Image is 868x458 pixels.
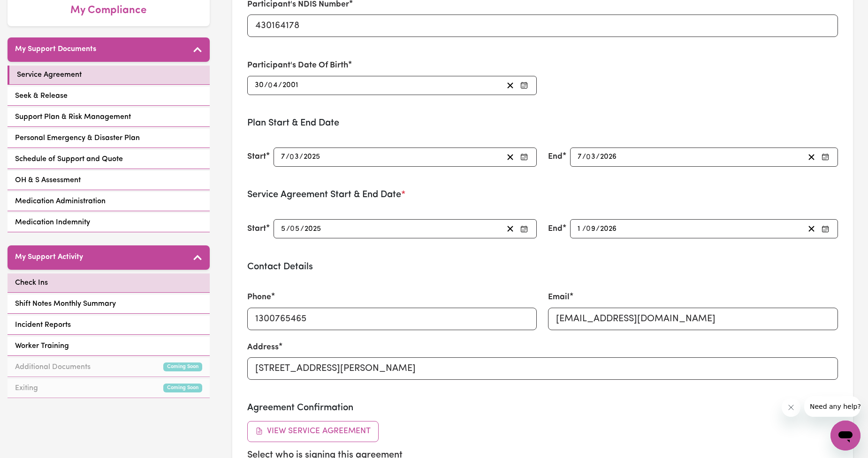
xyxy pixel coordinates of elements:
[587,151,596,163] input: --
[8,129,210,148] a: Personal Emergency & Disaster Plan
[8,192,210,211] a: Medication Administration
[247,118,838,129] h3: Plan Start & End Date
[290,222,300,235] input: --
[8,295,210,314] a: Shift Notes Monthly Summary
[286,153,289,161] span: /
[286,225,290,233] span: /
[247,291,271,303] label: Phone
[548,223,563,235] label: End
[17,69,82,81] span: Service Agreement
[303,151,321,163] input: ----
[289,153,294,161] span: 0
[300,225,304,233] span: /
[247,59,348,72] label: Participant's Date Of Birth
[15,362,91,373] span: Additional Documents
[15,319,71,331] span: Incident Reports
[15,90,68,102] span: Seek & Release
[15,45,96,54] h5: My Support Documents
[268,81,273,89] span: 0
[548,291,570,303] label: Email
[278,81,282,89] span: /
[8,37,210,62] button: My Support Documents
[8,379,210,398] a: ExitingComing Soon
[15,253,83,262] h5: My Support Activity
[15,133,140,144] span: Personal Emergency & Disaster Plan
[15,196,106,207] span: Medication Administration
[163,362,202,371] small: Coming Soon
[163,384,202,392] small: Coming Soon
[15,217,90,228] span: Medication Indemnity
[8,337,210,356] a: Worker Training
[290,151,299,163] input: --
[577,222,582,235] input: --
[8,66,210,85] a: Service Agreement
[282,79,299,92] input: ----
[254,79,264,92] input: --
[247,261,838,273] h3: Contact Details
[247,341,279,354] label: Address
[299,153,303,161] span: /
[290,225,295,233] span: 0
[582,225,586,233] span: /
[8,150,210,169] a: Schedule of Support and Quote
[577,151,582,163] input: --
[281,151,286,163] input: --
[6,7,57,14] span: Need any help?
[782,398,800,417] iframe: Close message
[15,277,48,288] span: Check Ins
[264,81,268,89] span: /
[281,222,286,235] input: --
[8,213,210,232] a: Medication Indemnity
[247,421,379,442] button: View Service Agreement
[548,151,563,163] label: End
[596,225,600,233] span: /
[15,383,38,394] span: Exiting
[15,154,123,165] span: Schedule of Support and Quote
[586,153,591,161] span: 0
[8,87,210,106] a: Seek & Release
[304,222,322,235] input: ----
[8,273,210,293] a: Check Ins
[582,153,586,161] span: /
[15,340,69,352] span: Worker Training
[8,245,210,270] button: My Support Activity
[586,225,591,233] span: 0
[247,189,838,200] h3: Service Agreement Start & End Date
[247,151,266,163] label: Start
[15,111,131,123] span: Support Plan & Risk Management
[247,223,266,235] label: Start
[830,421,860,451] iframe: Button to launch messaging window
[586,222,596,235] input: --
[268,79,278,92] input: --
[600,151,617,163] input: ----
[8,316,210,335] a: Incident Reports
[600,222,617,235] input: ----
[804,396,860,417] iframe: Message from company
[247,402,838,414] h3: Agreement Confirmation
[596,153,600,161] span: /
[8,358,210,377] a: Additional DocumentsComing Soon
[15,298,116,310] span: Shift Notes Monthly Summary
[15,175,81,186] span: OH & S Assessment
[8,108,210,127] a: Support Plan & Risk Management
[8,171,210,190] a: OH & S Assessment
